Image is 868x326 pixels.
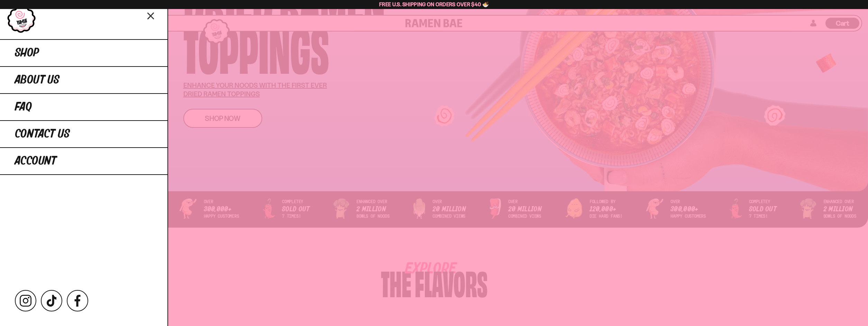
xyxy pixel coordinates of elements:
[145,9,157,21] button: Close menu
[379,1,489,8] span: Free U.S. Shipping on Orders over $40 🍜
[15,74,60,86] span: About Us
[15,128,70,140] span: Contact Us
[15,47,39,59] span: Shop
[15,101,32,113] span: FAQ
[15,155,56,167] span: Account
